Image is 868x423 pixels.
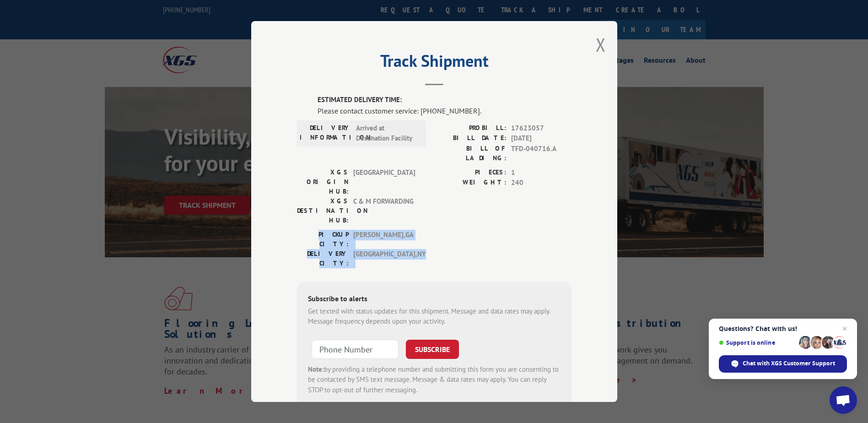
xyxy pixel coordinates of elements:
label: XGS ORIGIN HUB: [297,168,349,196]
label: XGS DESTINATION HUB: [297,196,349,225]
span: TFD-040716.A [511,144,571,163]
label: ESTIMATED DELIVERY TIME: [318,95,571,105]
label: BILL OF LADING: [434,144,507,163]
strong: Note: [308,365,324,374]
span: Support is online [719,339,796,346]
div: Chat with XGS Customer Support [719,355,847,373]
span: 240 [511,178,571,188]
span: C & M FORWARDING [353,196,415,225]
label: BILL DATE: [434,133,507,144]
span: Chat with XGS Customer Support [743,359,835,368]
span: 1 [511,168,571,178]
h2: Track Shipment [297,54,571,72]
button: Close modal [596,33,606,57]
div: by providing a telephone number and submitting this form you are consenting to be contacted by SM... [308,364,561,396]
input: Phone Number [312,340,399,359]
span: [GEOGRAPHIC_DATA] , NY [353,249,415,268]
div: Get texted with status updates for this shipment. Message and data rates may apply. Message frequ... [308,306,561,327]
button: SUBSCRIBE [406,340,459,359]
div: Subscribe to alerts [308,293,561,306]
span: [GEOGRAPHIC_DATA] [353,168,415,196]
div: Open chat [830,386,857,414]
label: PIECES: [434,168,507,178]
label: WEIGHT: [434,178,507,188]
label: PROBILL: [434,123,507,134]
span: Arrived at Destination Facility [356,123,418,144]
span: Questions? Chat with us! [719,325,847,332]
label: DELIVERY CITY: [297,249,349,268]
span: Close chat [839,323,850,334]
label: PICKUP CITY: [297,230,349,249]
div: Please contact customer service: [PHONE_NUMBER]. [318,105,571,116]
span: [DATE] [511,133,571,144]
label: DELIVERY INFORMATION: [300,123,351,144]
span: [PERSON_NAME] , GA [353,230,415,249]
span: 17623057 [511,123,571,134]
